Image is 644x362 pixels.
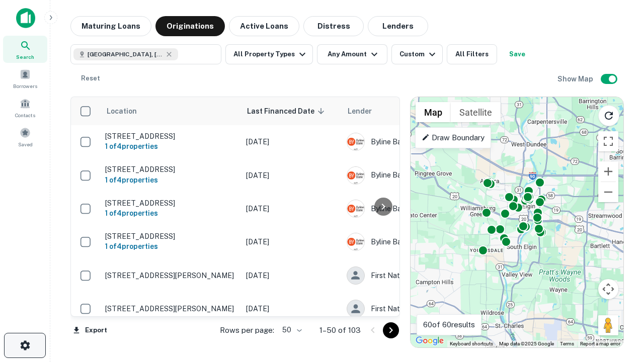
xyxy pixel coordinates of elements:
[598,182,618,202] button: Zoom out
[422,132,485,144] p: Draw Boundary
[18,140,33,148] span: Saved
[70,323,110,338] button: Export
[155,16,225,36] button: Originations
[100,97,241,125] th: Location
[105,141,236,152] h6: 1 of 4 properties
[278,323,303,337] div: 50
[3,123,47,150] a: Saved
[3,36,47,63] a: Search
[399,48,438,60] div: Custom
[348,105,372,117] span: Lender
[246,170,337,181] p: [DATE]
[3,65,47,92] a: Borrowers
[105,271,236,280] p: [STREET_ADDRESS][PERSON_NAME]
[105,241,236,252] h6: 1 of 4 properties
[598,131,618,151] button: Toggle fullscreen view
[347,133,364,150] img: picture
[499,341,554,346] span: Map data ©2025 Google
[16,8,35,28] img: capitalize-icon.png
[413,334,446,347] img: Google
[423,319,475,331] p: 60 of 60 results
[411,97,623,347] div: 0 0
[74,68,107,88] button: Reset
[347,233,364,250] img: picture
[105,208,236,219] h6: 1 of 4 properties
[246,270,337,281] p: [DATE]
[15,111,35,119] span: Contacts
[105,304,236,313] p: [STREET_ADDRESS][PERSON_NAME]
[105,199,236,208] p: [STREET_ADDRESS]
[105,174,236,186] h6: 1 of 4 properties
[450,340,493,347] button: Keyboard shortcuts
[246,136,337,147] p: [DATE]
[560,341,574,346] a: Terms (opens in new tab)
[598,279,618,299] button: Map camera controls
[106,105,150,117] span: Location
[383,322,399,338] button: Go to next page
[105,232,236,241] p: [STREET_ADDRESS]
[594,282,644,330] iframe: Chat Widget
[247,105,328,117] span: Last Financed Date
[501,44,533,64] button: Save your search to get updates of matches that match your search criteria.
[391,44,443,64] button: Custom
[342,97,503,125] th: Lender
[347,133,498,151] div: Byline Bank
[105,165,236,174] p: [STREET_ADDRESS]
[13,82,37,90] span: Borrowers
[557,73,595,84] h6: Show Map
[416,102,451,122] button: Show street map
[317,44,387,64] button: Any Amount
[105,132,236,141] p: [STREET_ADDRESS]
[220,324,274,336] p: Rows per page:
[3,94,47,121] a: Contacts
[246,203,337,214] p: [DATE]
[246,303,337,314] p: [DATE]
[347,300,498,318] div: First Nations Bank
[319,324,361,336] p: 1–50 of 103
[246,236,337,247] p: [DATE]
[347,233,498,251] div: Byline Bank
[451,102,501,122] button: Show satellite imagery
[368,16,428,36] button: Lenders
[413,334,446,347] a: Open this area in Google Maps (opens a new window)
[580,341,620,346] a: Report a map error
[598,105,619,126] button: Reload search area
[598,161,618,182] button: Zoom in
[16,53,34,61] span: Search
[225,44,313,64] button: All Property Types
[241,97,342,125] th: Last Financed Date
[88,50,163,59] span: [GEOGRAPHIC_DATA], [GEOGRAPHIC_DATA]
[347,200,498,218] div: Byline Bank
[229,16,299,36] button: Active Loans
[447,44,497,64] button: All Filters
[347,167,364,184] img: picture
[70,16,151,36] button: Maturing Loans
[347,266,498,285] div: First Nations Bank
[303,16,364,36] button: Distress
[347,166,498,185] div: Byline Bank
[347,200,364,217] img: picture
